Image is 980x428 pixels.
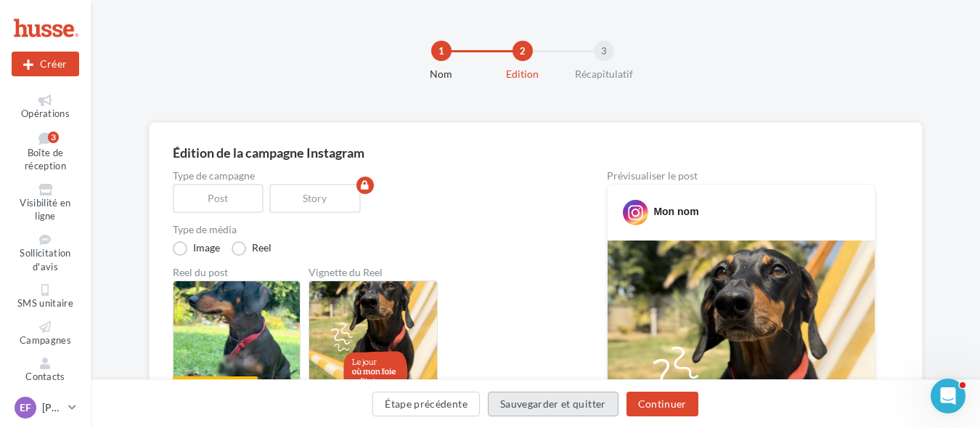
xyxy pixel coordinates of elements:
[25,147,66,172] span: Boîte de réception
[431,41,452,61] div: 1
[476,67,569,81] div: Edition
[173,267,301,278] div: Reel du post
[173,146,899,159] div: Édition de la campagne Instagram
[48,132,59,143] div: 3
[12,52,79,76] div: Nouvelle campagne
[594,41,614,61] div: 3
[372,392,480,416] button: Étape précédente
[12,394,79,421] a: EF [PERSON_NAME]
[173,171,560,181] label: Type de campagne
[12,355,79,386] a: Contacts
[42,400,62,415] p: [PERSON_NAME]
[20,334,71,346] span: Campagnes
[653,204,698,219] div: Mon nom
[12,281,79,312] a: SMS unitaire
[607,171,875,181] div: Prévisualiser le post
[173,376,258,392] div: Formatée
[21,108,70,119] span: Opérations
[488,392,618,416] button: Sauvegarder et quitter
[12,92,79,123] a: Opérations
[25,371,65,382] span: Contacts
[12,181,79,225] a: Visibilité en ligne
[12,129,79,175] a: Boîte de réception3
[17,297,73,309] span: SMS unitaire
[309,267,438,278] div: Vignette du Reel
[513,41,533,61] div: 2
[931,379,965,413] iframe: Intercom live chat
[173,225,560,235] label: Type de média
[12,318,79,350] a: Campagnes
[558,67,650,81] div: Récapitulatif
[395,67,488,81] div: Nom
[12,52,79,76] button: Créer
[173,241,220,256] label: Image
[20,400,31,415] span: EF
[20,247,70,272] span: Sollicitation d'avis
[20,197,70,222] span: Visibilité en ligne
[626,392,698,416] button: Continuer
[12,231,79,275] a: Sollicitation d'avis
[232,241,271,256] label: Reel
